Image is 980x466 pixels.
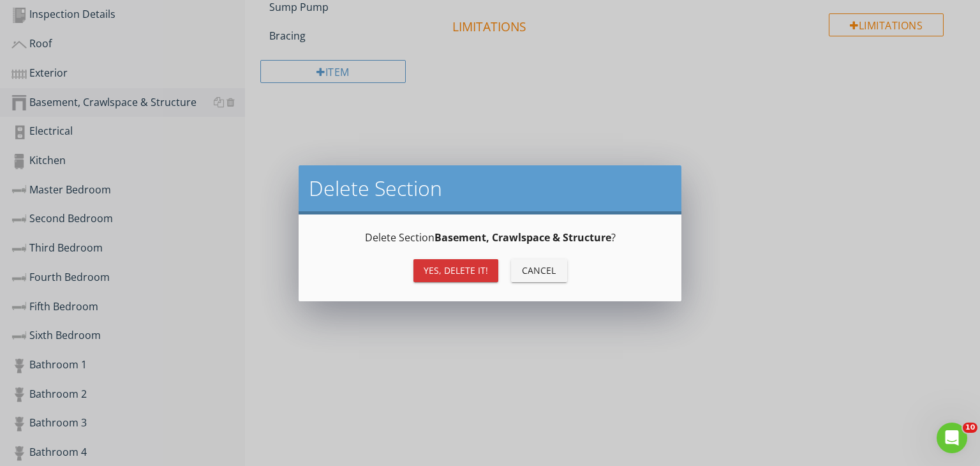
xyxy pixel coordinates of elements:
[309,176,671,201] h2: Delete Section
[434,230,611,244] strong: Basement, Crawlspace & Structure
[963,423,977,433] span: 10
[314,230,666,245] p: Delete Section ?
[937,423,967,453] iframe: Intercom live chat
[424,264,488,277] div: Yes, Delete it!
[521,264,557,277] div: Cancel
[413,259,498,282] button: Yes, Delete it!
[511,259,567,282] button: Cancel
